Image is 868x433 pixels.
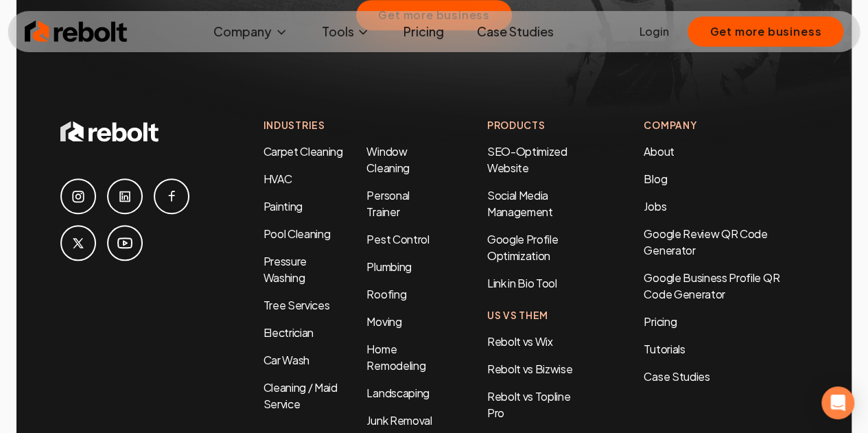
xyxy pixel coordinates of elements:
a: Login [639,23,668,40]
h4: Products [487,118,589,132]
a: Window Cleaning [366,144,409,175]
a: About [644,144,674,159]
a: Personal Trainer [366,188,409,219]
a: Junk Removal [366,413,432,428]
a: Jobs [644,199,666,213]
img: Rebolt Logo [25,18,128,45]
a: Tutorials [644,341,808,358]
a: Pressure Washing [263,254,307,285]
a: Pricing [644,314,808,330]
h4: Company [644,118,808,132]
button: Tools [310,18,381,45]
a: Roofing [366,287,406,301]
a: SEO-Optimized Website [487,144,567,175]
a: HVAC [263,172,292,186]
a: Google Profile Optimization [487,232,559,263]
a: Pool Cleaning [263,226,331,241]
a: Home Remodeling [366,342,425,373]
a: Carpet Cleaning [263,144,343,159]
a: Landscaping [366,386,429,400]
a: Painting [263,199,303,213]
a: Google Review QR Code Generator [644,226,767,257]
a: Rebolt vs Topline Pro [487,389,571,420]
button: Company [202,18,299,45]
a: Moving [366,314,401,329]
a: Tree Services [263,298,330,312]
button: Get more business [688,16,843,47]
a: Rebolt vs Wix [487,334,553,349]
a: Rebolt vs Bizwise [487,362,573,376]
a: Blog [644,172,667,186]
div: Open Intercom Messenger [821,386,854,419]
a: Case Studies [465,18,564,45]
a: Car Wash [263,353,309,367]
a: Social Media Management [487,188,553,219]
a: Electrician [263,325,314,340]
h4: Us Vs Them [487,308,589,323]
a: Pricing [392,18,454,45]
a: Google Business Profile QR Code Generator [644,270,779,301]
h4: Industries [263,118,432,132]
a: Case Studies [644,368,808,385]
a: Pest Control [366,232,429,246]
a: Plumbing [366,259,411,274]
a: Link in Bio Tool [487,276,557,290]
a: Cleaning / Maid Service [263,380,338,411]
